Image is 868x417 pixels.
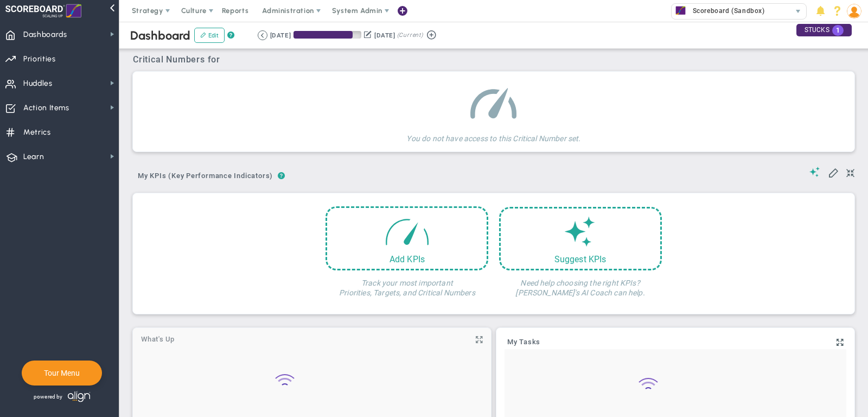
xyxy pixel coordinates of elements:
[132,7,163,15] span: Strategy
[23,121,51,144] span: Metrics
[23,72,53,95] span: Huddles
[23,97,69,119] span: Action Items
[258,30,267,40] button: Go to previous period
[374,30,395,40] div: [DATE]
[332,7,382,15] span: System Admin
[325,270,488,298] h4: Track your most important Priorities, Targets, and Critical Numbers
[133,54,223,65] span: Critical Numbers for
[41,368,83,378] button: Tour Menu
[809,167,820,177] span: Suggestions (AI Feature)
[23,146,44,168] span: Learn
[133,167,278,186] button: My KPIs (Key Performance Indicators)
[22,388,137,405] div: Powered by Align
[397,30,423,40] span: (Current)
[327,254,487,264] div: Add KPIs
[790,4,806,19] span: select
[687,4,765,18] span: Scoreboard (Sandbox)
[130,28,190,43] span: Dashboard
[828,167,839,178] span: Edit My KPIs
[23,23,67,46] span: Dashboards
[133,167,278,185] span: My KPIs (Key Performance Indicators)
[293,31,361,39] div: Period Progress: 87% Day 79 of 90 with 11 remaining.
[23,48,56,71] span: Priorities
[507,338,540,346] span: My Tasks
[194,28,225,43] button: Edit
[499,270,662,298] h4: Need help choosing the right KPIs? [PERSON_NAME]'s AI Coach can help.
[501,254,660,264] div: Suggest KPIs
[674,4,687,17] img: 33625.Company.photo
[181,7,207,15] span: Culture
[406,126,580,143] h4: You do not have access to this Critical Number set.
[796,24,852,36] div: STUCKS
[832,25,844,36] span: 1
[507,338,540,347] a: My Tasks
[847,4,861,18] img: 193898.Person.photo
[270,30,291,40] div: [DATE]
[262,7,314,15] span: Administration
